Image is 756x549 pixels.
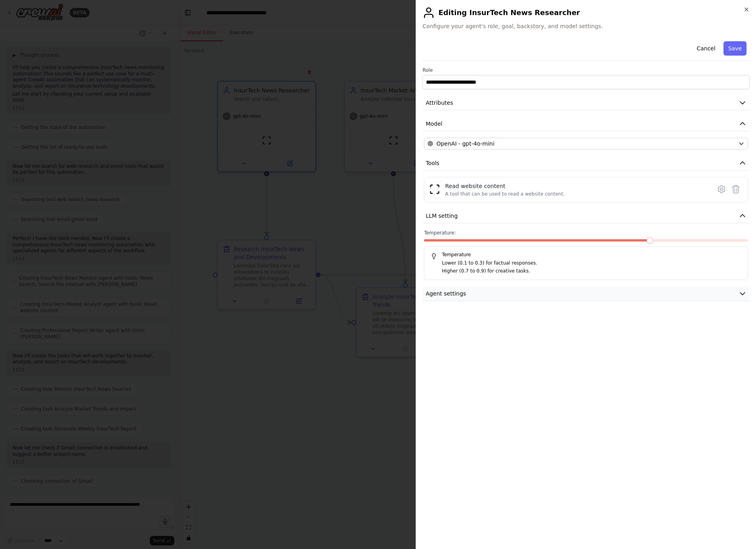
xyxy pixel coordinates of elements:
[714,182,729,196] button: Configure tool
[431,251,741,258] h5: Temperature
[422,67,750,73] label: Role
[442,259,741,267] p: Lower (0.1 to 0.3) for factual responses.
[422,6,750,19] h2: Editing InsurTech News Researcher
[422,96,750,110] button: Attributes
[436,140,494,148] span: OpenAI - gpt-4o-mini
[424,230,456,236] span: Temperature:
[729,182,743,196] button: Delete tool
[422,22,750,30] span: Configure your agent's role, goal, backstory, and model settings.
[424,138,748,150] button: OpenAI - gpt-4o-mini
[429,184,440,195] img: ScrapeWebsiteTool
[426,99,453,107] span: Attributes
[422,286,750,301] button: Agent settings
[426,290,466,298] span: Agent settings
[692,41,720,56] button: Cancel
[445,191,565,197] div: A tool that can be used to read a website content.
[422,209,750,223] button: LLM setting
[426,159,439,167] span: Tools
[445,182,565,190] div: Read website content
[422,117,750,131] button: Model
[442,267,741,275] p: Higher (0.7 to 0.9) for creative tasks.
[426,212,458,220] span: LLM setting
[426,120,442,128] span: Model
[724,41,746,56] button: Save
[422,156,750,171] button: Tools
